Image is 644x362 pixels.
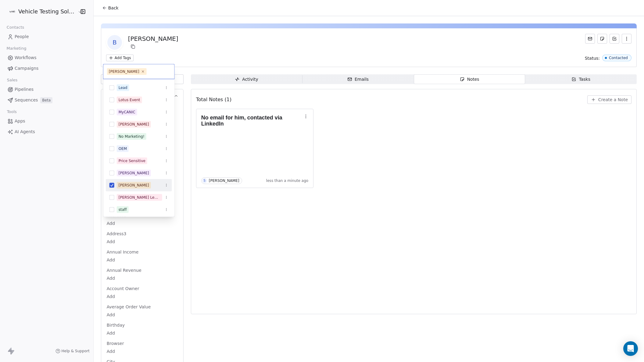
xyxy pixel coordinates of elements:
div: Price Sensitive [119,158,145,164]
div: MyCANIC [119,109,135,115]
div: staff [119,207,127,212]
div: OEM [119,146,127,151]
div: [PERSON_NAME] [119,122,149,127]
div: Lotus Event [119,97,140,103]
div: [PERSON_NAME] [119,183,149,188]
div: [PERSON_NAME] [119,170,149,176]
div: [PERSON_NAME] [109,69,139,74]
div: No Marketing! [119,134,145,139]
div: Lead [119,85,127,90]
div: [PERSON_NAME] Leads [119,195,160,200]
